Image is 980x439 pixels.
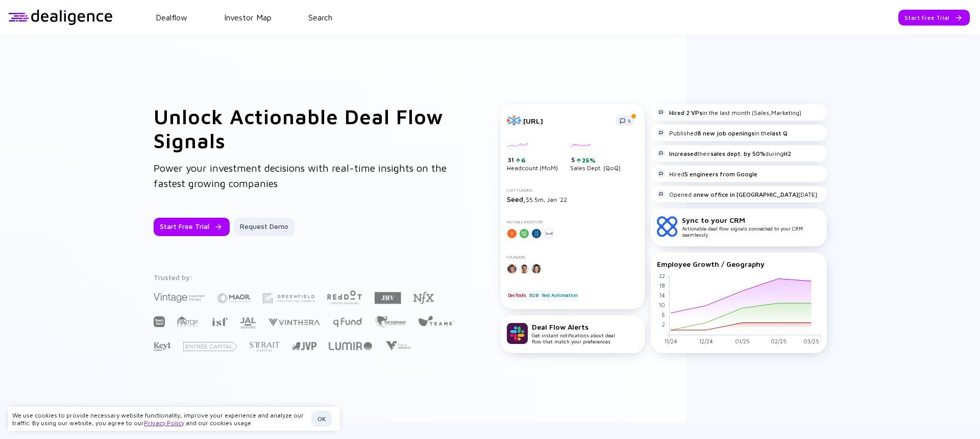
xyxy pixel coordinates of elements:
[657,170,757,178] div: Hired
[710,150,765,157] strong: sales dept. by 50%
[664,338,677,344] tspan: 11/24
[684,170,757,178] strong: 5 engineers from Google
[12,411,307,427] div: We use cookies to provide necessary website functionality, improve your experience and analyze ou...
[523,117,609,125] div: [URL]
[507,188,639,193] div: Last Funding
[661,311,665,318] tspan: 6
[507,195,526,203] span: Seed,
[308,13,332,22] a: Search
[770,338,786,344] tspan: 02/25
[329,342,372,350] img: Lumir Ventures
[659,282,665,289] tspan: 18
[311,411,332,427] button: OK
[669,150,697,157] strong: Increased
[154,218,230,236] button: Start Free Trial
[375,291,401,305] img: JBV Capital
[292,342,316,350] img: Jerusalem Venture Partners
[770,129,788,137] strong: last Q
[183,342,237,351] img: Entrée Capital
[699,338,713,344] tspan: 12/24
[234,218,295,236] button: Request Demo
[734,338,749,344] tspan: 01/25
[156,13,187,22] a: Dealflow
[657,149,791,157] div: their during
[898,10,970,26] button: Start Free Trial
[528,290,539,301] div: B2B
[217,290,251,307] img: Maor Investments
[154,342,171,352] img: Key1 Capital
[240,317,256,329] img: JAL Ventures
[697,129,754,137] strong: 8 new job openings
[144,419,184,427] a: Privacy Policy
[224,13,272,22] a: Investor Map
[154,162,447,189] span: Power your investment decisions with real-time insights on the fastest growing companies
[581,156,596,164] div: 25%
[507,195,639,203] div: $5.5m, Jan `22
[697,191,798,198] strong: new office in [GEOGRAPHIC_DATA]
[532,322,615,331] div: Deal Flow Alerts
[507,255,639,260] div: Founders
[507,142,558,172] div: Headcount (MoM)
[154,273,457,282] div: Trusted by:
[657,129,788,137] div: Published in the
[783,150,791,157] strong: H2
[657,260,821,268] div: Employee Growth / Geography
[658,272,665,279] tspan: 22
[263,293,314,303] img: Greenfield Partners
[177,316,199,327] img: FINTOP Capital
[657,108,801,117] div: in the last month (Sales,Marketing)
[571,156,621,164] div: 5
[507,290,527,301] div: DevTools
[250,342,280,352] img: Strait Capital
[413,292,434,304] img: NFX
[520,156,526,164] div: 6
[327,288,362,305] img: Red Dot Capital Partners
[507,220,639,224] div: Notable Investors
[669,109,702,117] strong: Hired 2 VPs
[661,321,665,328] tspan: 2
[154,292,205,304] img: Vintage Investment Partners
[375,316,406,328] img: The Elephant
[682,216,821,224] div: Sync to your CRM
[541,290,578,301] div: Test Automation
[268,317,320,327] img: Vinthera
[657,190,817,198] div: Opened a [DATE]
[659,292,665,298] tspan: 14
[682,216,821,238] div: Actionable deal flow signals connected to your CRM seamlessly
[508,156,558,164] div: 31
[384,341,411,351] img: Viola Growth
[332,316,362,328] img: Q Fund
[532,322,615,344] div: Get instant notifications about deal flow that match your preferences
[658,302,665,308] tspan: 10
[570,142,621,172] div: Sales Dept. (QoQ)
[418,315,455,326] img: Team8
[803,338,819,344] tspan: 03/25
[154,104,460,152] h1: Unlock Actionable Deal Flow Signals
[211,317,228,326] img: Israel Secondary Fund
